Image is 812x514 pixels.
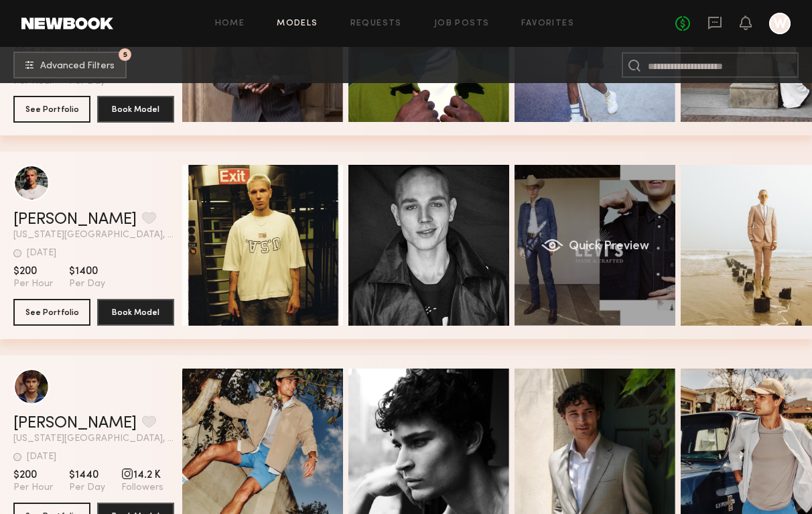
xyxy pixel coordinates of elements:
[27,249,56,258] div: [DATE]
[13,96,90,123] button: See Portfolio
[69,482,105,494] span: Per Day
[13,482,53,494] span: Per Hour
[123,52,127,58] span: 5
[13,299,90,326] button: See Portfolio
[27,452,56,462] div: [DATE]
[40,62,115,71] span: Advanced Filters
[121,468,163,482] span: 14.2 K
[569,241,649,253] span: Quick Preview
[13,212,137,228] a: [PERSON_NAME]
[13,52,127,78] button: 5Advanced Filters
[13,231,174,240] span: [US_STATE][GEOGRAPHIC_DATA], [GEOGRAPHIC_DATA]
[69,278,105,290] span: Per Day
[769,13,791,34] a: W
[350,19,402,28] a: Requests
[13,415,137,432] a: [PERSON_NAME]
[215,19,245,28] a: Home
[69,468,105,482] span: $1440
[13,278,53,290] span: Per Hour
[434,19,490,28] a: Job Posts
[521,19,574,28] a: Favorites
[121,482,163,494] span: Followers
[13,434,174,444] span: [US_STATE][GEOGRAPHIC_DATA], [GEOGRAPHIC_DATA]
[97,299,174,326] button: Book Model
[69,265,105,278] span: $1400
[277,19,318,28] a: Models
[13,265,53,278] span: $200
[13,468,53,482] span: $200
[97,96,174,123] button: Book Model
